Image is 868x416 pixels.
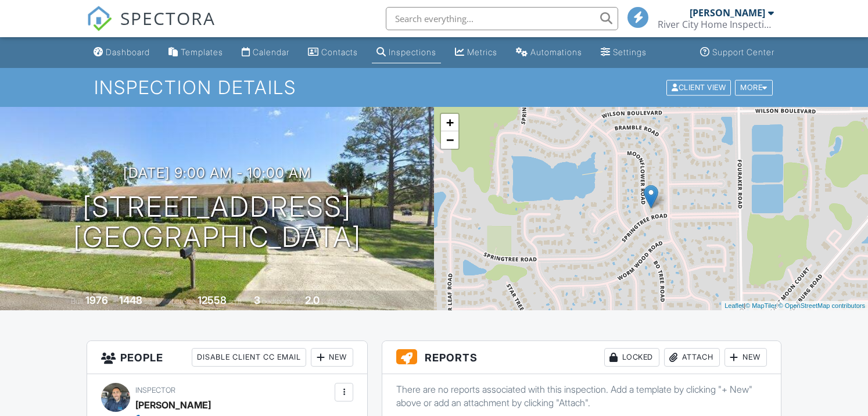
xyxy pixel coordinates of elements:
[71,297,84,306] span: Built
[321,47,358,57] div: Contacts
[303,42,363,63] a: Contacts
[712,47,774,57] div: Support Center
[262,297,294,306] span: bedrooms
[119,294,142,306] div: 1448
[87,341,367,374] h3: People
[164,42,228,63] a: Templates
[664,348,720,367] div: Attach
[695,42,779,63] a: Support Center
[511,42,587,63] a: Automations (Basic)
[85,294,108,306] div: 1976
[722,301,868,311] div: |
[441,114,458,131] a: Zoom in
[94,77,774,98] h1: Inspection Details
[321,297,354,306] span: bathrooms
[123,165,311,181] h3: [DATE] 9:00 am - 10:00 am
[171,297,196,306] span: Lot Size
[596,42,651,63] a: Settings
[613,47,647,57] div: Settings
[386,7,618,30] input: Search everything...
[666,80,731,95] div: Client View
[87,16,216,40] a: SPECTORA
[135,386,175,395] span: Inspector
[254,294,260,306] div: 3
[441,131,458,149] a: Zoom out
[228,297,243,306] span: sq.ft.
[144,297,160,306] span: sq. ft.
[253,47,289,57] div: Calendar
[198,294,227,306] div: 12558
[135,396,211,414] div: [PERSON_NAME]
[382,341,780,374] h3: Reports
[237,42,294,63] a: Calendar
[604,348,659,367] div: Locked
[745,302,777,309] a: © MapTiler
[120,6,216,30] span: SPECTORA
[372,42,441,63] a: Inspections
[89,42,155,63] a: Dashboard
[690,7,765,19] div: [PERSON_NAME]
[450,42,502,63] a: Metrics
[389,47,436,57] div: Inspections
[305,294,320,306] div: 2.0
[192,348,306,367] div: Disable Client CC Email
[658,19,774,30] div: River City Home Inspections
[396,383,766,409] p: There are no reports associated with this inspection. Add a template by clicking "+ New" above or...
[87,6,112,31] img: The Best Home Inspection Software - Spectora
[724,302,744,309] a: Leaflet
[106,47,150,57] div: Dashboard
[779,302,865,309] a: © OpenStreetMap contributors
[311,348,353,367] div: New
[530,47,582,57] div: Automations
[467,47,497,57] div: Metrics
[73,192,361,253] h1: [STREET_ADDRESS] [GEOGRAPHIC_DATA]
[665,83,734,91] a: Client View
[181,47,223,57] div: Templates
[735,80,773,95] div: More
[724,348,767,367] div: New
